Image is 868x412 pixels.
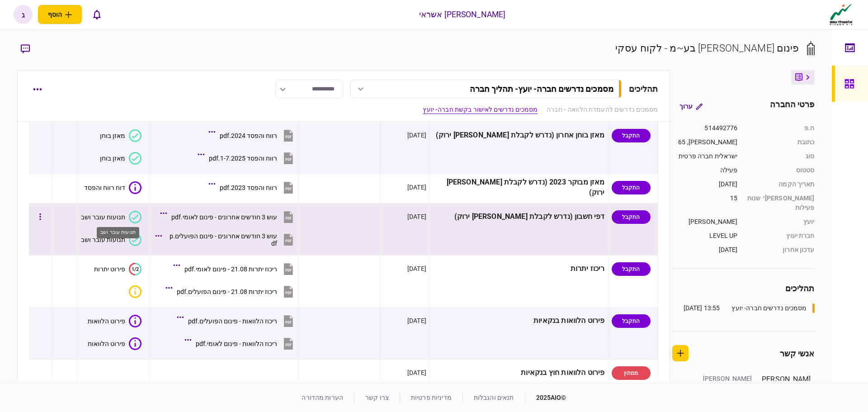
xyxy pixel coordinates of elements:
[211,177,295,198] button: רווח והפסד 2023.pdf
[187,333,295,354] button: ריכוז הלוואות - פינום לאומי.pdf
[350,80,622,98] button: מסמכים נדרשים חברה- יועץ- תהליך חברה
[612,314,651,328] div: התקבל
[88,340,125,347] div: פירוט הלוואות
[88,337,142,350] button: פירוט הלוואות
[132,266,139,272] text: 1/2
[97,227,139,238] div: תנועות עובר ושב
[188,317,277,325] div: ריכוז הלוואות - פינום הפועלים.pdf
[211,125,295,146] button: רווח והפסד 2024.pdf
[525,393,566,403] div: © 2025 AIO
[612,366,651,380] div: ממתין
[81,211,142,223] button: תנועות עובר ושב
[411,394,452,401] a: מדיניות פרטיות
[94,265,125,273] div: פירוט יתרות
[433,363,605,383] div: פירוט הלוואות חוץ בנקאיות
[100,129,142,142] button: מאזן בוחן
[84,184,125,191] div: דוח רווח והפסד
[672,166,738,175] div: פעילה
[407,264,426,273] div: [DATE]
[747,137,815,147] div: כתובת
[770,98,814,114] div: פרטי החברה
[684,303,815,313] a: מסמכים נדרשים חברה- יועץ13:55 [DATE]
[81,213,125,221] div: תנועות עובר ושב
[731,303,807,313] div: מסמכים נדרשים חברה- יועץ
[81,233,142,246] button: תנועות עובר ושב
[179,311,295,331] button: ריכוז הלוואות - פינום הפועלים.pdf
[672,123,738,133] div: 514492776
[125,285,142,298] button: איכות לא מספקת
[100,155,125,162] div: מאזן בוחן
[780,347,815,360] div: אנשי קשר
[419,9,506,20] div: [PERSON_NAME] אשראי
[200,148,295,168] button: רווח והפסד 1-7.2025.pdf
[87,5,106,24] button: פתח רשימת התראות
[672,137,738,147] div: [PERSON_NAME], 65
[684,303,720,313] div: 13:55 [DATE]
[470,84,613,94] div: מסמכים נדרשים חברה- יועץ - תהליך חברה
[612,210,651,224] div: התקבל
[629,83,658,95] div: תהליכים
[94,263,142,275] button: 1/2פירוט יתרות
[612,262,651,276] div: התקבל
[693,374,752,403] div: [PERSON_NAME][EMAIL_ADDRESS][DOMAIN_NAME]
[84,181,142,194] button: דוח רווח והפסד
[14,5,33,24] button: ג
[747,245,815,255] div: עדכון אחרון
[162,207,295,227] button: עוש 3 חודשים אחרונים - פינום לאומי.pdf
[747,166,815,175] div: סטטוס
[407,131,426,140] div: [DATE]
[612,181,651,194] div: התקבל
[612,129,651,142] div: התקבל
[81,236,125,243] div: תנועות עובר ושב
[407,368,426,377] div: [DATE]
[433,207,605,227] div: דפי חשבון (נדרש לקבלת [PERSON_NAME] ירוק)
[423,105,538,114] a: מסמכים נדרשים לאישור בקשת חברה- יועץ
[88,315,142,327] button: פירוט הלוואות
[474,394,514,401] a: תנאים והגבלות
[828,3,854,26] img: client company logo
[407,316,426,325] div: [DATE]
[88,317,125,325] div: פירוט הלוואות
[747,231,815,241] div: חברת יעוץ
[100,132,125,139] div: מאזן בוחן
[547,105,658,114] a: מסמכים נדרשים להעמדת הלוואה - חברה
[672,245,738,255] div: [DATE]
[177,288,277,295] div: ריכוז יתרות 21.08 - פינום הפועלים.pdf
[615,41,799,56] div: פינום [PERSON_NAME] בע~מ - לקוח עסקי
[672,98,710,114] button: ערוך
[168,281,295,302] button: ריכוז יתרות 21.08 - פינום הפועלים.pdf
[433,259,605,279] div: ריכוז יתרות
[302,394,343,401] a: הערות מהדורה
[407,183,426,192] div: [DATE]
[672,282,815,294] div: תהליכים
[184,265,277,273] div: ריכוז יתרות 21.08 - פינום לאומי.pdf
[175,259,295,279] button: ריכוז יתרות 21.08 - פינום לאומי.pdf
[38,5,82,24] button: פתח תפריט להוספת לקוח
[433,311,605,331] div: פירוט הלוואות בנקאיות
[433,177,605,198] div: מאזן מבוקר 2023 (נדרש לקבלת [PERSON_NAME] ירוק)
[171,213,277,221] div: עוש 3 חודשים אחרונים - פינום לאומי.pdf
[672,231,738,241] div: LEVEL UP
[747,217,815,227] div: יועץ
[672,217,738,227] div: [PERSON_NAME]
[672,180,738,189] div: [DATE]
[407,212,426,221] div: [DATE]
[129,285,142,298] div: איכות לא מספקת
[672,194,738,213] div: 15
[166,232,277,247] div: עוש 3 חודשים אחרונים - פינום הפועלים.pdf
[157,229,295,250] button: עוש 3 חודשים אחרונים - פינום הפועלים.pdf
[365,394,389,401] a: צרו קשר
[433,125,605,146] div: מאזן בוחן אחרון (נדרש לקבלת [PERSON_NAME] ירוק)
[196,340,277,347] div: ריכוז הלוואות - פינום לאומי.pdf
[100,152,142,165] button: מאזן בוחן
[747,152,815,161] div: סוג
[209,155,277,162] div: רווח והפסד 1-7.2025.pdf
[747,123,815,133] div: ח.פ
[220,132,277,139] div: רווח והפסד 2024.pdf
[747,180,815,189] div: תאריך הקמה
[220,184,277,191] div: רווח והפסד 2023.pdf
[672,152,738,161] div: ישראלית חברה פרטית
[747,194,815,213] div: [PERSON_NAME]׳ שנות פעילות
